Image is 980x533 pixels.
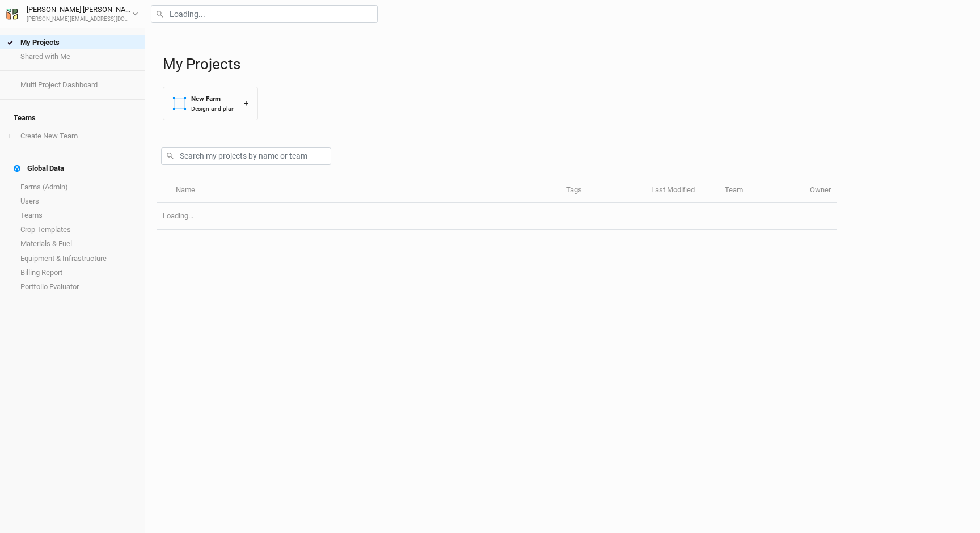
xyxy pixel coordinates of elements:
[244,98,248,109] div: +
[163,87,258,120] button: New FarmDesign and plan+
[560,179,645,203] th: Tags
[161,147,331,165] input: Search my projects by name or team
[14,164,64,173] div: Global Data
[27,4,132,15] div: [PERSON_NAME] [PERSON_NAME]
[27,15,132,24] div: [PERSON_NAME][EMAIL_ADDRESS][DOMAIN_NAME]
[7,107,138,129] h4: Teams
[804,179,837,203] th: Owner
[6,3,139,24] button: [PERSON_NAME] [PERSON_NAME][PERSON_NAME][EMAIL_ADDRESS][DOMAIN_NAME]
[191,94,235,104] div: New Farm
[191,104,235,113] div: Design and plan
[163,56,969,73] h1: My Projects
[151,5,378,23] input: Loading...
[169,179,559,203] th: Name
[157,203,837,230] td: Loading...
[645,179,719,203] th: Last Modified
[7,132,11,141] span: +
[719,179,804,203] th: Team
